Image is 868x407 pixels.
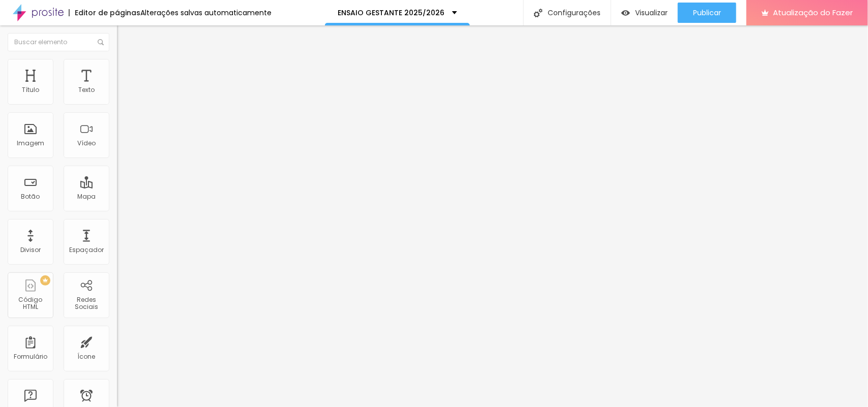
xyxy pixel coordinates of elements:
[14,352,47,361] font: Formulário
[534,9,543,17] img: Ícone
[21,192,40,201] font: Botão
[8,33,109,51] input: Buscar elemento
[117,25,868,407] iframe: Editor
[75,295,98,311] font: Redes Sociais
[77,139,96,147] font: Vídeo
[19,295,43,311] font: Código HTML
[78,85,95,94] font: Texto
[548,8,601,18] font: Configurações
[678,3,736,23] button: Publicar
[693,8,721,18] font: Publicar
[22,85,39,94] font: Título
[98,39,104,45] img: Ícone
[75,8,140,18] font: Editor de páginas
[140,8,272,18] font: Alterações salvas automaticamente
[635,8,668,18] font: Visualizar
[338,8,444,18] font: ENSAIO GESTANTE 2025/2026
[621,9,630,17] img: view-1.svg
[69,245,104,254] font: Espaçador
[78,352,96,361] font: Ícone
[611,3,678,23] button: Visualizar
[20,245,41,254] font: Divisor
[77,192,96,201] font: Mapa
[17,139,44,147] font: Imagem
[773,7,853,18] font: Atualização do Fazer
